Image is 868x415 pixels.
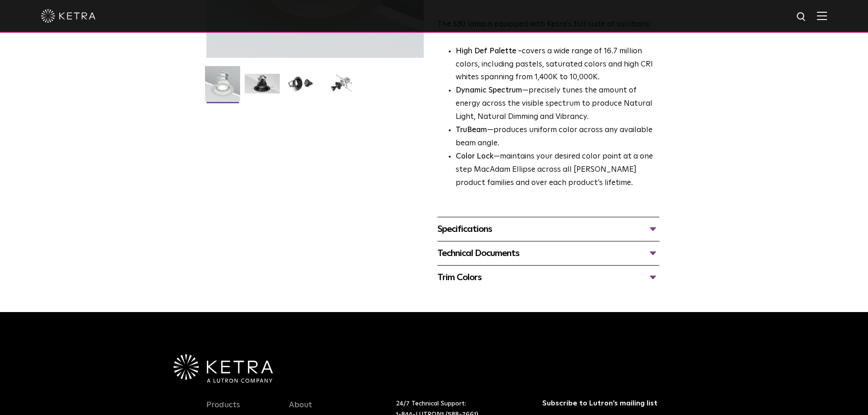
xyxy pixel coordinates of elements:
[456,124,659,150] li: —produces uniform color across any available beam angle.
[456,153,493,160] strong: Color Lock
[456,84,659,124] li: —precisely tunes the amount of energy across the visible spectrum to produce Natural Light, Natur...
[796,11,807,23] img: search icon
[456,87,522,94] strong: Dynamic Spectrum
[456,45,659,85] p: covers a wide range of 16.7 million colors, including pastels, saturated colors and high CRI whit...
[174,354,273,383] img: Ketra-aLutronCo_White_RGB
[437,270,659,285] div: Trim Colors
[245,74,280,100] img: S30 Halo Downlight_Hero_Black_Gradient
[41,9,96,23] img: ketra-logo-2019-white
[542,399,659,408] h3: Subscribe to Lutron’s mailing list
[284,74,319,100] img: S30 Halo Downlight_Table Top_Black
[324,74,359,100] img: S30 Halo Downlight_Exploded_Black
[456,150,659,190] li: —maintains your desired color point at a one step MacAdam Ellipse across all [PERSON_NAME] produc...
[437,222,659,236] div: Specifications
[205,66,240,108] img: S30-DownlightTrim-2021-Web-Square
[437,246,659,261] div: Technical Documents
[817,11,827,20] img: Hamburger%20Nav.svg
[456,47,522,55] strong: High Def Palette -
[456,126,487,134] strong: TruBeam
